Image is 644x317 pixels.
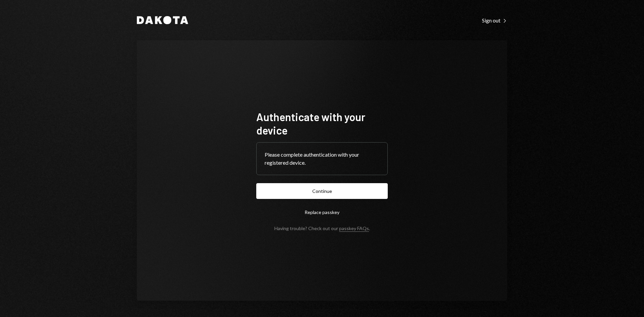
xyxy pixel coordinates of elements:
[256,110,388,137] h1: Authenticate with your device
[256,204,388,220] button: Replace passkey
[265,151,379,167] div: Please complete authentication with your registered device.
[482,17,507,24] div: Sign out
[482,16,507,24] a: Sign out
[256,183,388,199] button: Continue
[274,225,370,231] div: Having trouble? Check out our .
[339,225,369,232] a: passkey FAQs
